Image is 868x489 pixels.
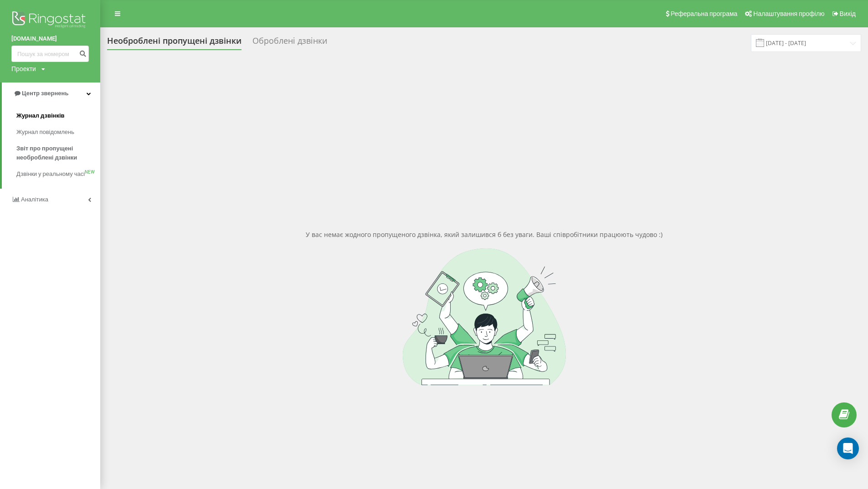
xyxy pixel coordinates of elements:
font: Проекти [11,65,36,72]
font: Вихід [840,10,856,17]
font: [DOMAIN_NAME] [11,35,57,42]
a: Звіт про пропущені необроблені дзвінки [16,140,100,166]
font: Аналітика [21,196,48,203]
font: Налаштування профілю [753,10,824,17]
font: Дзвінки у реальному часі [16,170,85,177]
font: Оброблені дзвінки [252,35,327,46]
a: Журнал дзвінків [16,108,100,124]
font: Журнал повідомлень [16,129,74,135]
input: Пошук за номером [11,46,89,62]
div: Open Intercom Messenger [837,438,859,459]
font: Реферальна програма [671,10,738,17]
font: Центр звернень [22,90,68,97]
font: Журнал дзвінків [16,112,65,119]
a: Журнал повідомлень [16,124,100,140]
font: NEW [85,170,95,175]
img: Ringostat logo [11,9,89,32]
a: [DOMAIN_NAME] [11,34,89,43]
font: Необроблені пропущені дзвінки [107,35,241,46]
a: Дзвінки у реальному часіNEW [16,166,100,182]
font: Звіт про пропущені необроблені дзвінки [16,145,77,161]
a: Центр звернень [2,82,100,104]
font: У вас немає жодного пропущеного дзвінка, який залишився б без уваги. Ваші співробітники працюють ... [306,230,663,239]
